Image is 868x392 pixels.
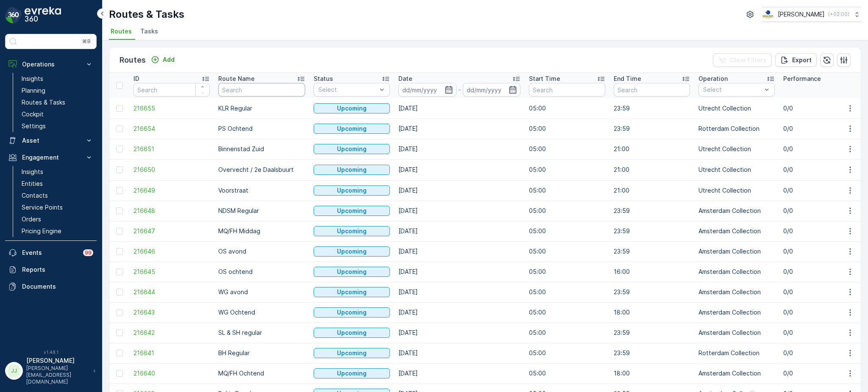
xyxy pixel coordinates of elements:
p: Service Points [22,203,63,212]
a: Insights [18,166,97,178]
td: 23:59 [609,201,694,221]
div: Toggle Row Selected [116,105,123,112]
td: Utrecht Collection [694,139,779,159]
td: 05:00 [525,343,609,363]
a: 216642 [134,329,210,337]
span: v 1.48.1 [5,350,97,355]
td: 18:00 [609,363,694,384]
p: Routes & Tasks [22,98,65,107]
td: 18:00 [609,302,694,323]
p: Upcoming [337,124,367,133]
td: Amsterdam Collection [694,241,779,262]
td: OS ochtend [214,262,309,282]
td: 0/0 [779,139,864,159]
td: Amsterdam Collection [694,221,779,241]
td: KLR Regular [214,98,309,119]
a: Service Points [18,202,97,213]
button: JJ[PERSON_NAME][PERSON_NAME][EMAIL_ADDRESS][DOMAIN_NAME] [5,356,97,385]
p: Date [398,75,412,83]
td: 0/0 [779,343,864,363]
a: Orders [18,213,97,225]
a: Events99 [5,244,97,261]
td: 0/0 [779,282,864,302]
a: Insights [18,73,97,85]
td: Voorstraat [214,180,309,201]
div: Toggle Row Selected [116,248,123,255]
p: Select [318,86,377,94]
td: 05:00 [525,139,609,159]
td: 05:00 [525,159,609,180]
td: SL & SH regular [214,323,309,343]
td: Utrecht Collection [694,180,779,201]
p: Start Time [529,75,560,83]
button: Upcoming [314,348,390,358]
a: Planning [18,85,97,97]
p: Routes [120,54,146,66]
td: 05:00 [525,241,609,262]
a: 216655 [134,104,210,113]
p: Pricing Engine [22,227,61,235]
p: Upcoming [337,145,367,153]
td: [DATE] [394,98,525,119]
p: Upcoming [337,308,367,317]
p: Select [703,86,762,94]
button: Asset [5,132,97,149]
p: Entities [22,179,43,188]
a: Contacts [18,190,97,202]
a: 216648 [134,207,210,215]
p: ⌘B [82,38,91,45]
td: [DATE] [394,262,525,282]
button: Export [775,53,817,67]
p: 99 [85,249,92,256]
button: Operations [5,56,97,73]
td: 21:00 [609,139,694,159]
td: Rotterdam Collection [694,343,779,363]
span: Routes [111,27,132,36]
td: 23:59 [609,343,694,363]
td: 05:00 [525,201,609,221]
a: 216647 [134,227,210,235]
span: Tasks [140,27,158,36]
p: ( +02:00 ) [828,11,849,18]
a: 216650 [134,166,210,174]
button: Upcoming [314,103,390,113]
span: 216654 [134,124,210,133]
td: 23:59 [609,241,694,262]
span: 216641 [134,349,210,357]
input: Search [218,83,305,97]
div: Toggle Row Selected [116,166,123,173]
p: Upcoming [337,288,367,296]
button: Add [147,55,178,65]
button: Upcoming [314,368,390,378]
td: 21:00 [609,159,694,180]
p: Upcoming [337,104,367,113]
td: 23:59 [609,323,694,343]
td: 0/0 [779,159,864,180]
td: 23:59 [609,282,694,302]
a: Routes & Tasks [18,97,97,108]
td: [DATE] [394,241,525,262]
p: Routes & Tasks [109,8,184,21]
td: 05:00 [525,302,609,323]
a: Settings [18,120,97,132]
p: Events [22,248,78,257]
td: Amsterdam Collection [694,201,779,221]
div: Toggle Row Selected [116,289,123,295]
td: WG Ochtend [214,302,309,323]
td: PS Ochtend [214,119,309,139]
td: [DATE] [394,221,525,241]
td: 23:59 [609,119,694,139]
p: - [458,85,461,95]
p: Asset [22,136,80,145]
p: Upcoming [337,166,367,174]
p: Upcoming [337,369,367,378]
td: Binnenstad Zuid [214,139,309,159]
span: 216644 [134,288,210,296]
td: Amsterdam Collection [694,363,779,384]
button: Upcoming [314,165,390,175]
td: 05:00 [525,180,609,201]
td: BH Regular [214,343,309,363]
div: JJ [7,364,21,378]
